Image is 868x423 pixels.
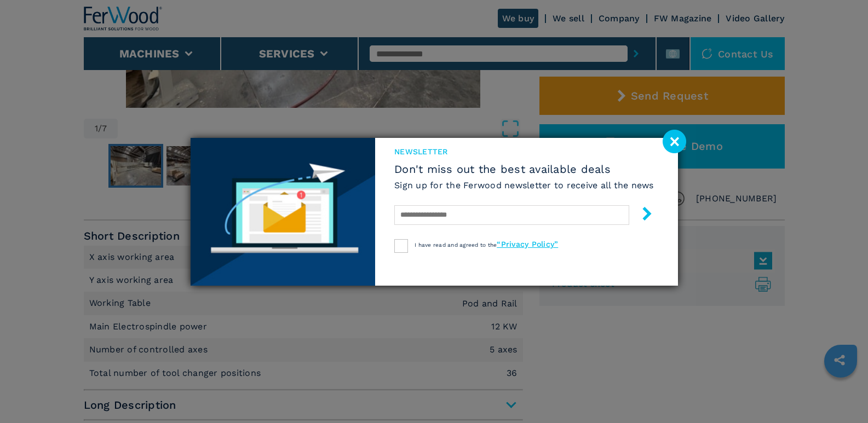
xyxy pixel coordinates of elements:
[415,242,558,248] span: I have read and agreed to the
[191,138,376,286] img: Newsletter image
[629,202,654,228] button: submit-button
[497,240,558,248] a: “Privacy Policy”
[394,146,654,157] span: newsletter
[394,163,654,176] span: Don't miss out the best available deals
[394,179,654,192] h6: Sign up for the Ferwood newsletter to receive all the news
